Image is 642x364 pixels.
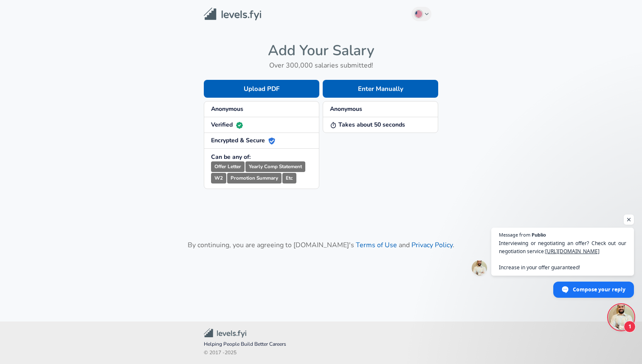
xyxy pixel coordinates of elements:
a: Terms of Use [356,240,397,250]
span: 1 [624,321,636,333]
h6: Over 300,000 salaries submitted! [204,59,438,71]
img: Levels.fyi Community [204,328,246,338]
strong: Takes about 50 seconds [330,121,405,129]
small: Yearly Comp Statement [245,161,305,172]
small: W2 [211,173,226,183]
strong: Anonymous [330,105,362,113]
a: Privacy Policy [411,240,453,250]
h4: Add Your Salary [204,42,438,59]
img: English (US) [415,11,422,17]
span: Publio [532,232,546,237]
small: Offer Letter [211,161,245,172]
div: Open chat [608,305,634,330]
span: Compose your reply [573,282,625,297]
span: Helping People Build Better Careers [204,340,438,349]
strong: Encrypted & Secure [211,136,275,144]
span: Interviewing or negotiating an offer? Check out our negotiation service: Increase in your offer g... [499,239,626,271]
strong: Can be any of: [211,153,251,161]
button: Enter Manually [323,80,438,98]
button: Upload PDF [204,80,319,98]
img: Levels.fyi [204,8,261,21]
strong: Anonymous [211,105,243,113]
span: © 2017 - 2025 [204,349,438,357]
small: Etc [282,173,296,183]
span: Message from [499,232,530,237]
strong: Verified [211,121,243,129]
button: English (US) [411,7,432,21]
small: Promotion Summary [227,173,282,183]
